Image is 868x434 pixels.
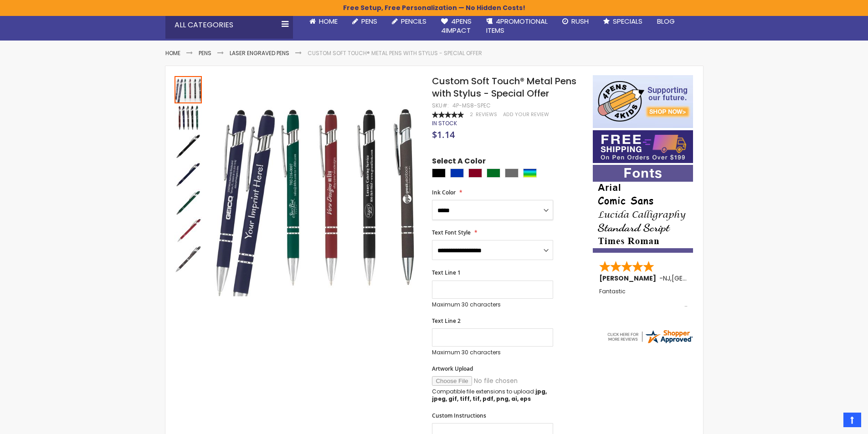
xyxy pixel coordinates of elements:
a: 4pens.com certificate URL [606,339,693,347]
a: Specials [596,11,650,31]
div: Custom Soft Touch® Metal Pens with Stylus - Special Offer [175,75,203,103]
span: In stock [432,119,457,127]
div: 100% [432,112,464,118]
span: Text Line 2 [432,317,461,325]
div: Blue [450,168,464,178]
a: Pens [199,49,211,57]
div: Availability [432,120,457,127]
span: - , [659,274,739,283]
p: Maximum 30 characters [432,301,553,308]
strong: SKU [432,102,449,109]
div: All Categories [165,11,293,39]
span: Custom Instructions [432,412,486,419]
span: Rush [571,16,589,26]
div: Custom Soft Touch® Metal Pens with Stylus - Special Offer [175,216,203,245]
div: Burgundy [468,168,482,178]
span: Reviews [476,111,497,118]
div: Fantastic [599,288,688,308]
img: Custom Soft Touch® Metal Pens with Stylus - Special Offer [175,245,202,273]
div: Green [487,168,500,178]
img: Custom Soft Touch® Metal Pens with Stylus - Special Offer [175,217,202,245]
img: font-personalization-examples [593,165,693,253]
span: Pens [361,16,377,26]
img: 4pens.com widget logo [606,328,693,345]
a: 4PROMOTIONALITEMS [479,11,555,41]
a: 2 Reviews [470,111,498,118]
span: [PERSON_NAME] [599,274,659,283]
div: Custom Soft Touch® Metal Pens with Stylus - Special Offer [175,103,203,132]
a: Rush [555,11,596,31]
span: Pencils [401,16,426,26]
span: Select A Color [432,156,486,168]
span: Text Line 1 [432,269,461,276]
a: Home [302,11,345,31]
span: Specials [613,16,642,26]
span: NJ [663,274,670,283]
span: Text Font Style [432,229,471,236]
a: Pencils [385,11,434,31]
li: Custom Soft Touch® Metal Pens with Stylus - Special Offer [308,50,482,57]
span: 4PROMOTIONAL ITEMS [486,16,548,35]
img: Custom Soft Touch® Metal Pens with Stylus - Special Offer [212,88,420,296]
span: 2 [470,111,473,118]
a: Add Your Review [503,111,549,118]
a: Blog [650,11,682,31]
div: Custom Soft Touch® Metal Pens with Stylus - Special Offer [175,160,203,188]
div: Custom Soft Touch® Metal Pens with Stylus - Special Offer [175,245,202,273]
img: Custom Soft Touch® Metal Pens with Stylus - Special Offer [175,133,202,160]
div: Custom Soft Touch® Metal Pens with Stylus - Special Offer [175,132,203,160]
p: Compatible file extensions to upload: [432,388,553,403]
p: Maximum 30 characters [432,349,553,356]
span: $1.14 [432,128,455,141]
span: Blog [657,16,675,26]
a: 4Pens4impact [434,11,479,41]
div: Custom Soft Touch® Metal Pens with Stylus - Special Offer [175,188,203,216]
img: Custom Soft Touch® Metal Pens with Stylus - Special Offer [175,161,202,188]
img: Custom Soft Touch® Metal Pens with Stylus - Special Offer [175,104,202,132]
span: Home [319,16,338,26]
div: Grey [505,168,519,178]
img: Custom Soft Touch® Metal Pens with Stylus - Special Offer [175,189,202,216]
div: 4P-MS8-SPEC [452,102,491,109]
span: Custom Soft Touch® Metal Pens with Stylus - Special Offer [432,75,576,100]
div: Black [432,168,446,178]
a: Home [165,49,180,57]
iframe: Google Customer Reviews [793,409,868,434]
span: [GEOGRAPHIC_DATA] [672,274,739,283]
a: Laser Engraved Pens [230,49,289,57]
span: Artwork Upload [432,365,473,373]
img: Free shipping on orders over $199 [593,130,693,163]
strong: jpg, jpeg, gif, tiff, tif, pdf, png, ai, eps [432,388,547,403]
span: 4Pens 4impact [441,16,472,35]
img: 4pens 4 kids [593,75,693,128]
a: Pens [345,11,385,31]
span: Ink Color [432,189,456,196]
div: Assorted [523,168,537,178]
